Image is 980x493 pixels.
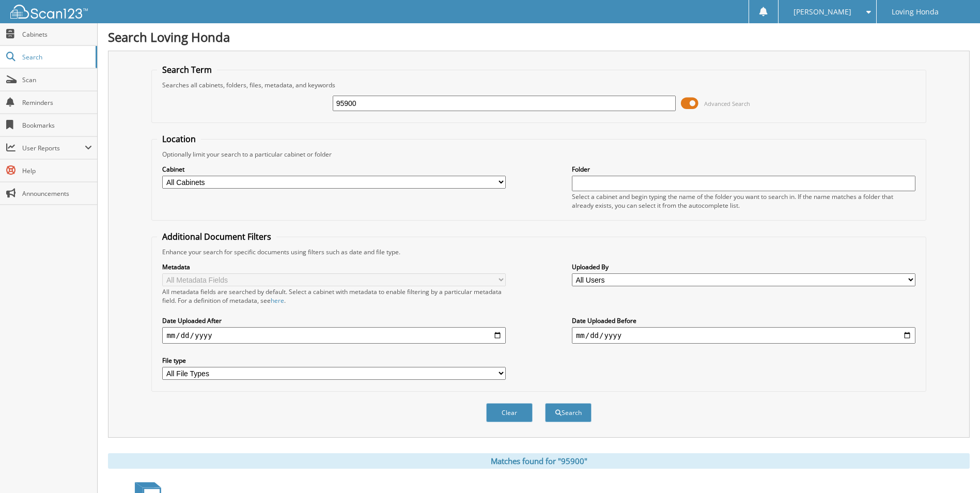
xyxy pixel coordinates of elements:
[572,263,915,271] label: Uploaded By
[108,28,970,45] h1: Search Loving Honda
[157,81,920,89] div: Searches all cabinets, folders, files, metadata, and keywords
[162,316,506,325] label: Date Uploaded After
[10,5,88,19] img: scan123-logo-white.svg
[572,327,915,344] input: end
[157,150,920,159] div: Optionally limit your search to a particular cabinet or folder
[545,403,592,422] button: Search
[572,316,915,325] label: Date Uploaded Before
[22,121,92,130] span: Bookmarks
[22,98,92,107] span: Reminders
[22,75,92,84] span: Scan
[162,263,506,271] label: Metadata
[22,30,92,39] span: Cabinets
[108,453,970,469] div: Matches found for "95900"
[157,231,276,242] legend: Additional Document Filters
[572,192,915,210] div: Select a cabinet and begin typing the name of the folder you want to search in. If the name match...
[162,356,506,365] label: File type
[157,248,920,256] div: Enhance your search for specific documents using filters such as date and file type.
[271,296,284,305] a: here
[22,166,92,175] span: Help
[162,165,506,174] label: Cabinet
[22,53,90,61] span: Search
[162,287,506,305] div: All metadata fields are searched by default. Select a cabinet with metadata to enable filtering b...
[704,100,750,107] span: Advanced Search
[162,327,506,344] input: start
[794,9,851,15] span: [PERSON_NAME]
[22,144,85,152] span: User Reports
[157,133,201,145] legend: Location
[22,189,92,198] span: Announcements
[892,9,939,15] span: Loving Honda
[572,165,915,174] label: Folder
[157,64,217,75] legend: Search Term
[486,403,533,422] button: Clear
